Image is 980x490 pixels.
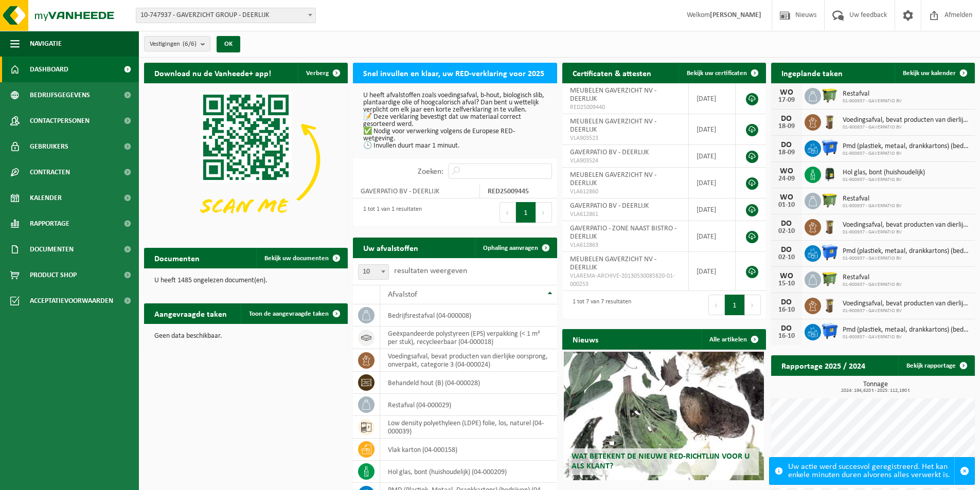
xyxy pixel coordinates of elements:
h2: Snel invullen en klaar, uw RED-verklaring voor 2025 [353,63,555,83]
span: Restafval [843,274,902,282]
span: 01-900937 - GAVERPATIO BV [843,229,970,235]
h2: Documenten [144,248,210,268]
button: Verberg [298,63,347,83]
td: [DATE] [689,252,736,291]
span: MEUBELEN GAVERZICHT NV - DEERLIJK [570,87,656,103]
span: VLA903523 [570,134,681,142]
button: 1 [725,295,745,315]
h2: Rapportage 2025 / 2024 [771,355,876,375]
img: WB-1100-HPE-BE-01 [821,322,839,340]
div: 24-09 [776,175,797,183]
span: 01-900937 - GAVERPATIO BV [843,334,970,340]
span: VLA612860 [570,188,681,196]
button: OK [217,36,240,52]
td: GAVERPATIO BV - DEERLIJK [353,184,480,198]
h2: Download nu de Vanheede+ app! [144,63,281,83]
td: low density polyethyleen (LDPE) folie, los, naturel (04-000039) [380,416,557,439]
span: Pmd (plastiek, metaal, drankkartons) (bedrijven) [843,247,970,256]
span: GAVERPATIO BV - DEERLIJK [570,149,649,156]
div: 02-10 [776,254,797,261]
h3: Tonnage [776,381,975,393]
h2: Uw afvalstoffen [353,238,429,258]
a: Toon de aangevraagde taken [241,303,347,324]
span: Kalender [30,185,62,211]
span: Voedingsafval, bevat producten van dierlijke oorsprong, onverpakt, categorie 3 [843,300,970,308]
img: WB-1100-HPE-GN-51 [821,191,839,209]
span: MEUBELEN GAVERZICHT NV - DEERLIJK [570,256,656,271]
td: [DATE] [689,83,736,114]
span: Bekijk uw certificaten [687,70,747,77]
img: WB-0140-HPE-BN-01 [821,217,839,235]
span: 2024: 194,620 t - 2025: 112,190 t [776,388,975,393]
span: Documenten [30,237,74,262]
div: 1 tot 7 van 7 resultaten [567,294,631,316]
span: Voedingsafval, bevat producten van dierlijke oorsprong, onverpakt, categorie 3 [843,116,970,124]
span: 01-900937 - GAVERPATIO BV [843,124,970,131]
span: RED25009440 [570,103,681,112]
span: Bekijk uw kalender [903,70,956,77]
span: 10-747937 - GAVERZICHT GROUP - DEERLIJK [136,8,316,23]
span: 10-747937 - GAVERZICHT GROUP - DEERLIJK [136,8,315,23]
div: WO [776,193,797,202]
span: 01-900937 - GAVERPATIO BV [843,308,970,314]
label: Zoeken: [418,168,443,176]
div: DO [776,141,797,149]
img: WB-0140-HPE-BN-01 [821,113,839,130]
span: Restafval [843,195,902,203]
a: Bekijk uw documenten [256,248,347,268]
span: 10 [359,265,388,279]
td: [DATE] [689,198,736,221]
div: DO [776,298,797,306]
span: GAVERPATIO BV - DEERLIJK [570,202,649,210]
p: U heeft afvalstoffen zoals voedingsafval, b-hout, biologisch slib, plantaardige olie of hoogcalor... [363,92,546,150]
div: 18-09 [776,123,797,130]
img: Download de VHEPlus App [144,83,348,236]
span: 01-900937 - GAVERPATIO BV [843,282,902,288]
img: WB-0140-HPE-BN-01 [821,296,839,314]
img: CR-HR-1C-1000-PES-01 [821,165,839,183]
td: bedrijfsrestafval (04-000008) [380,304,557,326]
img: WB-1100-HPE-BE-01 [821,139,839,156]
span: Navigatie [30,31,62,57]
span: Rapportage [30,211,69,237]
td: geëxpandeerde polystyreen (EPS) verpakking (< 1 m² per stuk), recycleerbaar (04-000018) [380,326,557,349]
img: WB-1100-HPE-BE-01 [821,244,839,261]
div: WO [776,272,797,280]
span: 01-900937 - GAVERPATIO BV [843,98,902,104]
div: WO [776,88,797,97]
span: Bedrijfsgegevens [30,82,90,108]
button: Next [536,202,552,223]
span: Restafval [843,90,902,98]
div: 01-10 [776,202,797,209]
span: Bekijk uw documenten [264,255,329,262]
h2: Nieuws [562,329,609,349]
span: Wat betekent de nieuwe RED-richtlijn voor u als klant? [572,452,750,470]
span: MEUBELEN GAVERZICHT NV - DEERLIJK [570,171,656,187]
span: Contactpersonen [30,108,90,134]
span: Voedingsafval, bevat producten van dierlijke oorsprong, onverpakt, categorie 3 [843,221,970,229]
h2: Ingeplande taken [771,63,853,83]
span: Toon de aangevraagde taken [249,311,329,317]
img: WB-1100-HPE-GN-51 [821,86,839,104]
div: DO [776,220,797,228]
a: Bekijk rapportage [898,355,974,376]
span: Contracten [30,159,70,185]
strong: RED25009445 [488,188,529,195]
td: [DATE] [689,221,736,252]
div: 17-09 [776,97,797,104]
span: Afvalstof [388,291,417,299]
span: 01-900937 - GAVERPATIO BV [843,256,970,262]
p: Geen data beschikbaar. [154,333,337,340]
span: GAVERPATIO - ZONE NAAST BISTRO - DEERLIJK [570,225,676,241]
a: Wat betekent de nieuwe RED-richtlijn voor u als klant? [564,352,763,480]
div: 16-10 [776,333,797,340]
div: 15-10 [776,280,797,287]
div: WO [776,167,797,175]
td: [DATE] [689,168,736,198]
span: VLA903524 [570,157,681,165]
a: Ophaling aanvragen [475,238,556,258]
div: 02-10 [776,228,797,235]
span: Vestigingen [150,37,197,52]
span: Product Shop [30,262,77,288]
div: 18-09 [776,149,797,156]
